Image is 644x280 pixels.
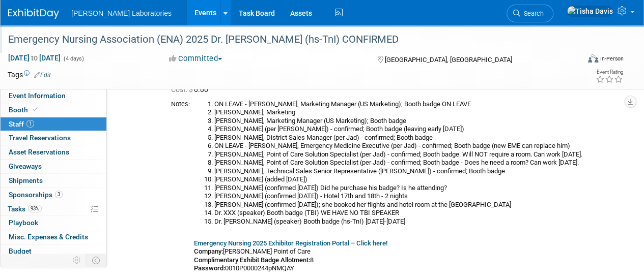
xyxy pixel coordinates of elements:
[28,205,42,212] span: 93%
[214,209,612,217] li: Dr. XXX (speaker) Booth badge (TBI) WE HAVE NO TBI SPEAKER
[9,233,88,241] span: Misc. Expenses & Credits
[214,108,612,117] li: [PERSON_NAME], Marketing
[1,145,106,159] a: Asset Reservations
[214,184,612,193] li: [PERSON_NAME] (confirmed [DATE]) Did he purchase his badge? Is he attending?
[71,9,172,17] span: [PERSON_NAME] Laboratories
[63,55,84,62] span: (4 days)
[214,100,612,109] li: ON LEAVE - [PERSON_NAME], Marketing Manager (US Marketing); Booth badge ON LEAVE
[68,254,86,267] td: Personalize Event Tab Strip
[1,230,106,244] a: Misc. Expenses & Credits
[9,176,43,184] span: Shipments
[1,202,106,216] a: Tasks93%
[384,56,512,64] span: [GEOGRAPHIC_DATA], [GEOGRAPHIC_DATA]
[55,191,63,198] span: 3
[171,85,212,94] span: 0.00
[214,125,612,134] li: [PERSON_NAME] (per [PERSON_NAME]) - confirmed; Booth badge (leaving early [DATE])
[1,188,106,202] a: Sponsorships3
[520,10,544,17] span: Search
[1,244,106,258] a: Budget
[588,54,598,63] img: Format-Inperson.png
[214,134,612,142] li: [PERSON_NAME], District Sales Manager (per Jad) - confirmed; Booth badge
[9,120,34,128] span: Staff
[8,205,42,213] span: Tasks
[214,167,612,176] li: [PERSON_NAME], Technical Sales Senior Representative ([PERSON_NAME]) - confirmed; Booth badge
[596,70,623,75] div: Event Rating
[8,53,61,63] span: [DATE] [DATE]
[165,53,226,64] button: Committed
[214,159,612,167] li: [PERSON_NAME], Point of Care Solution Specialist (per Jad) - confirmed; Booth badge - Does he nee...
[194,264,225,272] b: Password:
[1,103,106,117] a: Booth
[8,9,59,19] img: ExhibitDay
[214,142,612,150] li: ON LEAVE - [PERSON_NAME], Emergency Medicine Executive (per Jad) - confirmed; Booth badge (new EM...
[1,160,106,173] a: Giveaways
[9,191,63,199] span: Sponsorships
[567,6,613,17] img: Tisha Davis
[171,85,194,94] span: Cost: $
[9,148,69,156] span: Asset Reservations
[600,55,624,63] div: In-Person
[214,192,612,201] li: [PERSON_NAME] (confirmed [DATE]) - Hotel 17th and 18th - 2 nights
[9,247,32,255] span: Budget
[214,201,612,209] li: [PERSON_NAME] (confirmed [DATE]); she booked her flights and hotel room at the [GEOGRAPHIC_DATA]
[214,117,612,126] li: [PERSON_NAME], Marketing Manager (US Marketing); Booth badge
[30,54,39,62] span: to
[9,91,66,100] span: Event Information
[9,106,40,114] span: Booth
[1,117,106,131] a: Staff1
[507,5,553,22] a: Search
[86,254,107,267] td: Toggle Event Tabs
[534,53,624,68] div: Event Format
[9,219,38,227] span: Playbook
[9,162,42,170] span: Giveaways
[214,150,612,159] li: [PERSON_NAME], Point of Care Solution Specialist (per Jad) - confirmed; Booth badge. Will NOT req...
[214,217,612,226] li: Dr. [PERSON_NAME] (speaker) Booth badge (hs-TnI) [DATE]-[DATE]
[194,256,310,264] b: Complimentary Exhibit Badge Allotment:
[8,70,51,80] td: Tags
[34,72,51,79] a: Edit
[26,120,34,128] span: 1
[1,216,106,230] a: Playbook
[9,134,71,142] span: Travel Reservations
[5,30,571,49] div: Emergency Nursing Association (ENA) 2025 Dr. [PERSON_NAME] (hs-TnI) CONFIRMED
[194,239,387,247] a: Emergency Nursing 2025 Exhibitor Registration Portal – Click here!
[1,174,106,188] a: Shipments
[1,131,106,145] a: Travel Reservations
[33,107,38,112] i: Booth reservation complete
[1,89,106,103] a: Event Information
[214,175,612,184] li: [PERSON_NAME] (added [DATE])
[194,247,223,255] b: Company:
[171,100,190,108] div: Notes:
